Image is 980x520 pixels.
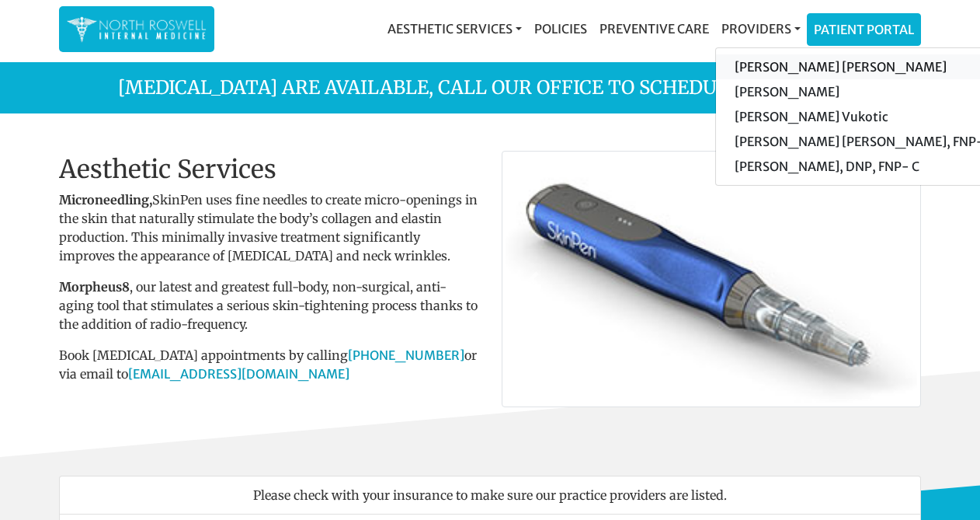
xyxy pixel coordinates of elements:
p: Book [MEDICAL_DATA] appointments by calling or via email to [59,346,478,383]
a: Policies [528,13,593,44]
a: Patient Portal [808,14,920,45]
a: Aesthetic Services [381,13,528,44]
b: Morpheus8 [59,279,130,295]
a: [EMAIL_ADDRESS][DOMAIN_NAME] [128,366,349,382]
a: Providers [715,13,807,44]
p: SkinPen uses fine needles to create micro-openings in the skin that naturally stimulate the body’... [59,190,478,265]
strong: Microneedling, [59,192,152,208]
p: , our latest and greatest full-body, non-surgical, anti-aging tool that stimulates a serious skin... [59,277,478,333]
a: [PHONE_NUMBER] [348,347,464,363]
li: Please check with your insurance to make sure our practice providers are listed. [59,476,921,515]
h2: Aesthetic Services [59,155,478,184]
p: [MEDICAL_DATA] are available, call our office to schedule! 770.645.0017 [47,74,933,102]
a: Preventive Care [593,13,715,44]
img: North Roswell Internal Medicine [67,14,207,44]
